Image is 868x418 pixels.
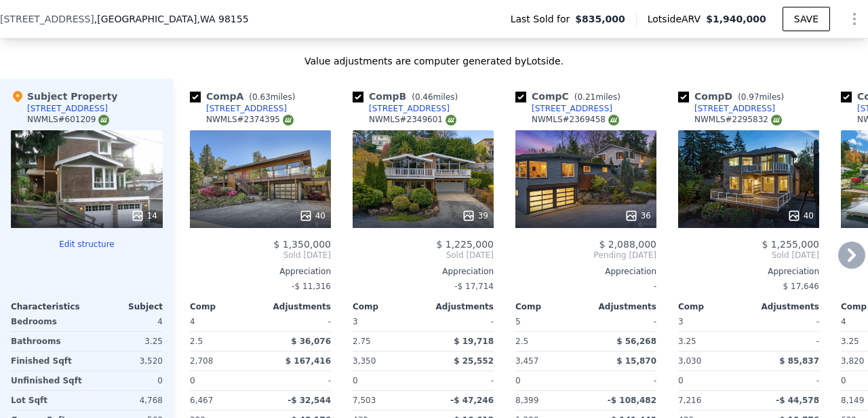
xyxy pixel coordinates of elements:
span: 3,820 [841,356,864,366]
span: $ 167,416 [285,356,331,366]
div: 14 [131,209,157,223]
span: 0 [353,376,358,385]
span: Sold [DATE] [353,250,494,261]
span: $ 36,076 [291,337,331,346]
div: Adjustments [749,301,819,312]
div: 2.5 [190,332,258,351]
div: - [589,312,656,331]
div: [STREET_ADDRESS] [206,103,287,114]
span: 7,503 [353,396,376,405]
span: ( miles) [406,92,463,102]
div: 39 [462,209,488,223]
div: Comp [515,301,586,312]
div: NWMLS # 2349601 [369,114,456,126]
div: Adjustments [260,301,331,312]
span: 5 [515,317,521,326]
div: Comp [190,301,260,312]
span: $ 56,268 [616,337,656,346]
div: Comp B [353,90,463,103]
span: Last Sold for [511,12,576,26]
div: Appreciation [678,266,819,277]
div: [STREET_ADDRESS] [694,103,775,114]
span: -$ 11,316 [292,282,331,291]
div: 40 [299,209,325,223]
div: Comp [678,301,749,312]
img: NWMLS Logo [608,115,619,126]
button: SAVE [783,7,830,31]
span: 3 [678,317,684,326]
div: NWMLS # 2295832 [694,114,782,126]
div: 0 [90,371,163,390]
span: , [GEOGRAPHIC_DATA] [94,12,249,26]
div: - [515,277,656,296]
a: [STREET_ADDRESS] [678,103,775,114]
span: 7,216 [678,396,701,405]
div: - [426,312,494,331]
a: [STREET_ADDRESS] [353,103,450,114]
div: 40 [787,209,814,223]
span: 3,350 [353,356,376,366]
span: -$ 44,578 [776,396,819,405]
button: Show Options [841,5,868,33]
div: Adjustments [423,301,494,312]
span: 0 [841,376,846,385]
span: $835,000 [575,12,625,26]
div: Appreciation [353,266,494,277]
div: - [263,312,331,331]
span: Sold [DATE] [678,250,819,261]
div: 3.25 [90,332,163,351]
span: 4 [190,317,195,326]
div: [STREET_ADDRESS] [369,103,450,114]
span: , WA 98155 [197,14,248,24]
div: - [426,371,494,390]
span: 2,708 [190,356,213,366]
div: Comp D [678,90,789,103]
span: -$ 108,482 [608,396,656,405]
div: 4 [90,312,163,331]
div: Comp [353,301,423,312]
span: $ 2,088,000 [599,239,656,250]
span: 4 [841,317,846,326]
span: 0 [515,376,521,385]
div: Adjustments [586,301,656,312]
span: 3,030 [678,356,701,366]
button: Edit structure [11,239,163,250]
div: 3,520 [90,351,163,370]
div: - [751,332,819,351]
img: NWMLS Logo [98,115,109,126]
div: Appreciation [515,266,656,277]
a: [STREET_ADDRESS] [515,103,612,114]
div: - [751,312,819,331]
div: Unfinished Sqft [11,371,84,390]
span: $ 1,350,000 [273,239,331,250]
span: $ 25,552 [454,356,494,366]
span: ( miles) [732,92,789,102]
div: NWMLS # 2374395 [206,114,294,126]
span: 8,399 [515,396,538,405]
span: $ 1,225,000 [436,239,494,250]
span: 0.46 [415,92,433,102]
div: [STREET_ADDRESS] [532,103,612,114]
span: Lotside ARV [648,12,706,26]
div: NWMLS # 2369458 [532,114,619,126]
div: - [589,371,656,390]
div: [STREET_ADDRESS] [27,103,108,114]
span: 0.97 [741,92,759,102]
div: Bathrooms [11,332,84,351]
span: $ 15,870 [616,356,656,366]
img: NWMLS Logo [283,115,294,126]
div: Bedrooms [11,312,84,331]
span: -$ 32,544 [288,396,331,405]
div: 4,768 [90,391,163,410]
div: Finished Sqft [11,351,84,370]
span: ( miles) [569,92,626,102]
span: Pending [DATE] [515,250,656,261]
div: 2.5 [515,332,583,351]
span: 3,457 [515,356,538,366]
span: 6,467 [190,396,213,405]
div: Appreciation [190,266,331,277]
div: NWMLS # 601209 [27,114,109,126]
span: $ 1,255,000 [762,239,819,250]
img: NWMLS Logo [771,115,782,126]
span: 0.63 [252,92,271,102]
